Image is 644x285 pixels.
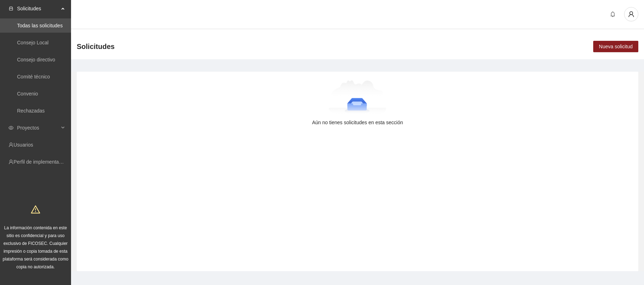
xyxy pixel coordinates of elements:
[9,6,13,11] span: inbox
[88,119,627,126] div: Aún no tienes solicitudes en esta sección
[599,43,633,50] span: Nueva solicitud
[17,40,49,45] a: Consejo Local
[3,225,69,269] span: La información contenida en este sitio es confidencial y para uso exclusivo de FICOSEC. Cualquier...
[17,91,38,97] a: Convenio
[329,80,386,116] img: Aún no tienes solicitudes en esta sección
[17,108,45,114] a: Rechazadas
[17,74,50,80] a: Comité técnico
[607,11,618,17] span: bell
[17,23,63,28] a: Todas las solicitudes
[9,125,13,130] span: eye
[624,11,638,17] span: user
[77,41,115,52] span: Solicitudes
[624,7,638,21] button: user
[607,9,618,20] button: bell
[593,41,638,52] button: Nueva solicitud
[13,142,33,148] a: Usuarios
[13,159,69,165] a: Perfil de implementadora
[17,121,59,135] span: Proyectos
[31,205,40,214] span: warning
[17,1,59,16] span: Solicitudes
[17,57,55,62] a: Consejo directivo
